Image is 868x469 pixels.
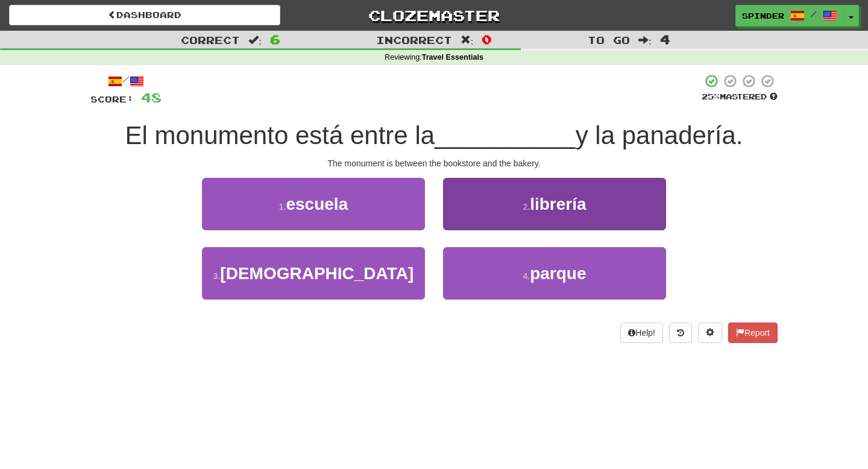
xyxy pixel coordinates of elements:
span: Score: [90,94,134,104]
small: 1 . [279,202,286,212]
span: 48 [141,90,162,105]
span: To go [588,34,630,46]
span: __________ [435,121,576,150]
a: Clozemaster [298,5,570,26]
span: : [638,35,652,45]
strong: Travel Essentials [422,53,483,61]
a: Dashboard [9,5,280,25]
span: / [811,10,817,18]
small: 2 . [523,202,530,212]
span: [DEMOGRAPHIC_DATA] [220,264,414,283]
a: Spinder / [735,5,844,27]
button: 2.librería [443,178,666,230]
span: Spinder [742,10,784,21]
button: Round history (alt+y) [669,323,692,343]
div: The monument is between the bookstore and the bakery. [90,157,778,169]
div: / [90,74,162,89]
button: 3.[DEMOGRAPHIC_DATA] [202,247,425,300]
span: librería [530,195,586,213]
small: 4 . [523,271,530,281]
span: : [461,35,474,45]
span: parque [530,264,586,283]
div: Mastered [702,92,778,102]
span: 25 % [702,92,720,101]
span: escuela [286,195,348,213]
span: Incorrect [376,34,452,46]
span: : [248,35,262,45]
button: Help! [620,323,663,343]
span: y la panadería. [576,121,743,150]
span: 6 [270,32,280,46]
button: 1.escuela [202,178,425,230]
span: 0 [482,32,492,46]
span: El monumento está entre la [125,121,435,150]
small: 3 . [213,271,221,281]
button: 4.parque [443,247,666,300]
span: 4 [660,32,670,46]
button: Report [728,323,778,343]
span: Correct [181,34,240,46]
